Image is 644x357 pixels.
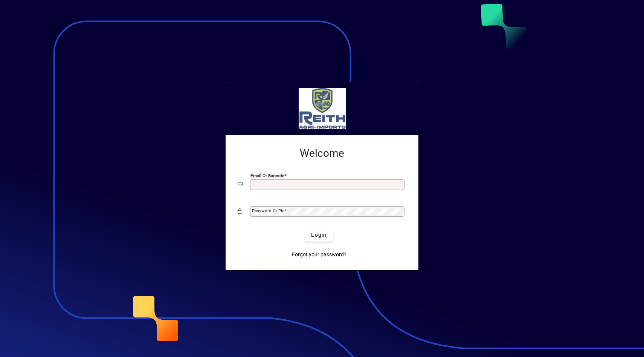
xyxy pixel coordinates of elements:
button: Login [305,228,333,242]
mat-label: Email or Barcode [250,173,284,178]
mat-label: Password or Pin [252,208,284,213]
a: Forgot your password? [289,248,349,261]
span: Forgot your password? [292,251,346,259]
span: Login [311,231,327,239]
h2: Welcome [238,147,406,160]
